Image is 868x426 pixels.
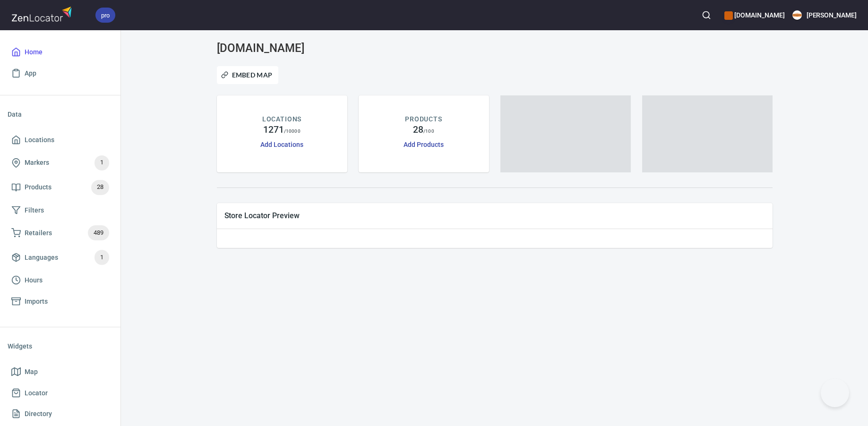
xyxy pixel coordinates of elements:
[724,10,784,20] h6: [DOMAIN_NAME]
[724,11,733,20] button: color-CE600E
[8,200,113,221] a: Filters
[25,366,38,378] span: Map
[25,296,48,307] span: Imports
[8,129,113,151] a: Locations
[792,5,857,26] button: [PERSON_NAME]
[8,361,113,383] a: Map
[95,8,115,23] div: pro
[8,245,113,270] a: Languages1
[25,134,54,146] span: Locations
[8,291,113,312] a: Imports
[217,42,395,55] h3: [DOMAIN_NAME]
[25,204,44,216] span: Filters
[25,408,52,420] span: Directory
[413,124,423,136] h4: 28
[8,403,113,425] a: Directory
[8,383,113,404] a: Locator
[8,335,113,358] li: Widgets
[25,227,52,239] span: Retailers
[423,128,434,135] p: / 100
[25,274,43,286] span: Hours
[8,221,113,245] a: Retailers489
[696,5,717,26] button: Search
[25,68,36,79] span: App
[8,103,113,126] li: Data
[224,211,765,221] span: Store Locator Preview
[8,270,113,291] a: Hours
[821,379,849,407] iframe: Help Scout Beacon - Open
[11,4,75,24] img: zenlocator
[95,252,109,263] span: 1
[807,10,857,20] h6: [PERSON_NAME]
[217,66,279,84] button: Embed Map
[8,175,113,200] a: Products28
[25,387,48,399] span: Locator
[95,157,109,168] span: 1
[405,114,442,124] p: PRODUCTS
[88,228,109,239] span: 489
[262,114,301,124] p: LOCATIONS
[91,182,109,193] span: 28
[25,181,52,193] span: Products
[263,124,284,136] h4: 1271
[8,42,113,63] a: Home
[284,128,301,135] p: / 10000
[223,69,273,81] span: Embed Map
[8,151,113,175] a: Markers1
[724,5,784,26] div: Manage your apps
[25,157,49,169] span: Markers
[404,141,443,148] a: Add Products
[25,46,43,58] span: Home
[8,63,113,84] a: App
[95,10,115,20] span: pro
[25,252,58,264] span: Languages
[260,141,303,148] a: Add Locations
